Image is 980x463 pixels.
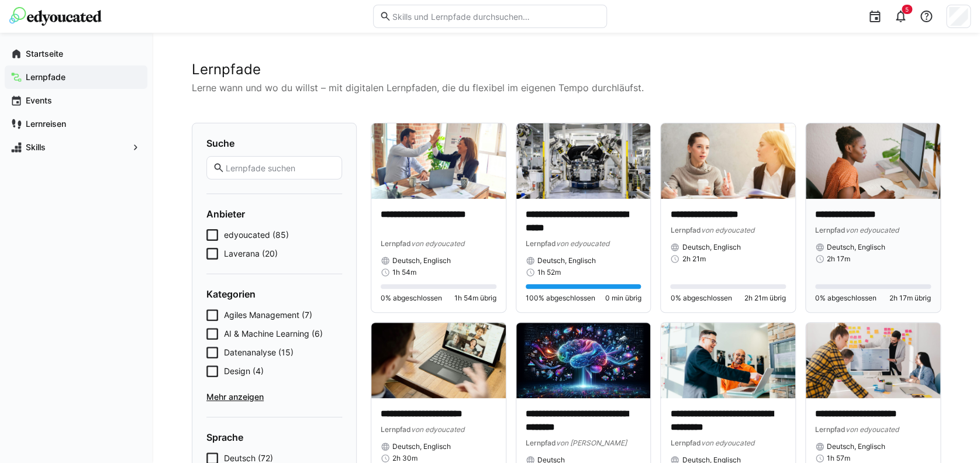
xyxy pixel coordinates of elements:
span: Deutsch, Englisch [827,442,885,451]
span: von edyoucated [846,226,899,234]
span: von edyoucated [411,425,464,434]
span: Design (4) [224,365,264,377]
span: Laverana (20) [224,248,278,260]
p: Lerne wann und wo du willst – mit digitalen Lernpfaden, die du flexibel im eigenen Tempo durchläu... [192,81,940,95]
span: Lernpfad [815,425,846,434]
span: Deutsch, Englisch [537,256,596,265]
span: Datenanalyse (15) [224,347,294,358]
span: Lernpfad [815,226,846,234]
input: Lernpfade suchen [225,163,336,173]
img: image [661,123,795,199]
span: Lernpfad [381,425,411,434]
img: image [516,323,651,398]
span: von edyoucated [701,438,754,447]
h2: Lernpfade [192,61,940,78]
span: von edyoucated [411,239,464,248]
span: Deutsch, Englisch [682,243,740,252]
span: Agiles Management (7) [224,309,312,321]
span: Deutsch, Englisch [392,256,451,265]
h4: Kategorien [206,288,342,300]
img: image [806,323,940,398]
h4: Sprache [206,431,342,443]
span: 2h 21m übrig [744,293,786,303]
span: 0% abgeschlossen [670,293,731,303]
img: image [371,323,506,398]
span: edyoucated (85) [224,229,289,241]
span: Lernpfad [526,438,556,447]
span: 5 [905,6,909,13]
span: 1h 52m [537,268,561,277]
span: Mehr anzeigen [206,391,342,403]
img: image [516,123,651,199]
span: Deutsch, Englisch [392,442,451,451]
img: image [661,323,795,398]
span: 0% abgeschlossen [381,293,442,303]
span: 0 min übrig [605,293,641,303]
span: Lernpfad [670,226,701,234]
span: 2h 30m [392,454,417,463]
span: 1h 54m übrig [454,293,496,303]
span: Lernpfad [381,239,411,248]
span: Lernpfad [526,239,556,248]
span: AI & Machine Learning (6) [224,328,323,340]
h4: Anbieter [206,208,342,220]
span: 2h 17m [827,254,850,264]
span: Deutsch, Englisch [827,243,885,252]
img: image [371,123,506,199]
span: 100% abgeschlossen [526,293,595,303]
span: 0% abgeschlossen [815,293,877,303]
span: von edyoucated [556,239,609,248]
span: 1h 54m [392,268,416,277]
span: von edyoucated [846,425,899,434]
h4: Suche [206,137,342,149]
span: 2h 17m übrig [889,293,931,303]
input: Skills und Lernpfade durchsuchen… [391,11,601,22]
span: Lernpfad [670,438,701,447]
span: von [PERSON_NAME] [556,438,627,447]
img: image [806,123,940,199]
span: 2h 21m [682,254,705,264]
span: von edyoucated [701,226,754,234]
span: 1h 57m [827,454,850,463]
